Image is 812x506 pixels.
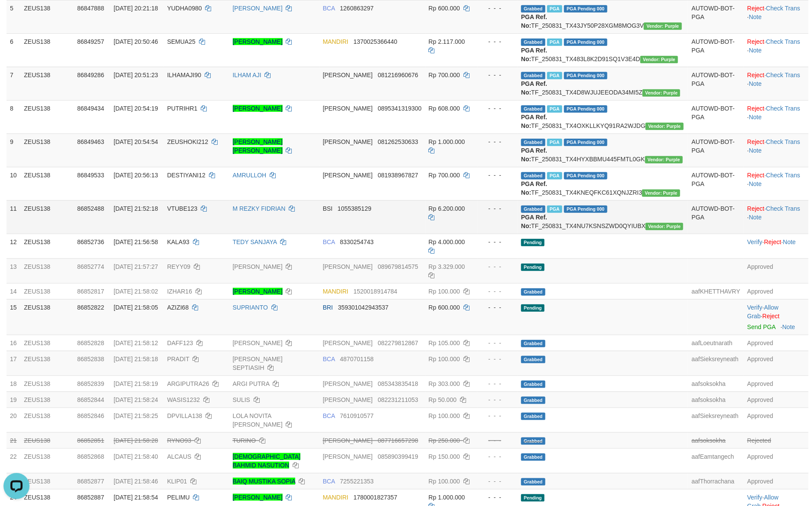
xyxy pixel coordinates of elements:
[521,147,547,163] b: PGA Ref. No:
[518,33,688,67] td: TF_250831_TX483L8K2D91SQ1V3E4D
[340,412,374,419] span: Copy 7610910577 to clipboard
[646,123,683,130] span: Vendor URL: https://trx4.1velocity.biz
[521,288,545,296] span: Grabbed
[749,47,762,54] a: Note
[521,356,545,363] span: Grabbed
[353,288,397,295] span: Copy 1520018914784 to clipboard
[783,323,796,330] a: Note
[481,379,514,388] div: - - -
[7,167,20,200] td: 10
[167,205,197,212] span: VTUBE123
[521,413,545,420] span: Grabbed
[747,5,765,12] a: Reject
[233,340,283,346] a: [PERSON_NAME]
[323,380,373,387] span: [PERSON_NAME]
[114,396,158,403] span: [DATE] 21:58:24
[763,313,780,320] a: Reject
[167,356,189,362] span: PRADIT
[481,436,514,445] div: - - -
[744,258,809,283] td: Approved
[114,38,158,45] span: [DATE] 20:50:46
[481,262,514,271] div: - - -
[77,478,104,485] span: 86852877
[20,33,74,67] td: ZEUS138
[688,33,744,67] td: AUTOWD-BOT-PGA
[481,238,514,246] div: - - -
[77,72,104,78] span: 86849286
[323,238,335,245] span: BCA
[521,47,547,62] b: PGA Ref. No:
[20,200,74,234] td: ZEUS138
[233,412,283,428] a: LOLA NOVITA [PERSON_NAME]
[688,351,744,375] td: aafSieksreyneath
[167,396,200,403] span: WASIS1232
[744,408,809,432] td: Approved
[747,138,765,145] a: Reject
[233,5,283,12] a: [PERSON_NAME]
[749,80,762,87] a: Note
[114,412,158,419] span: [DATE] 21:58:25
[429,172,460,179] span: Rp 700.000
[77,340,104,346] span: 86852828
[233,380,270,387] a: ARGI PUTRA
[766,5,800,12] a: Check Trans
[744,234,809,258] td: · ·
[547,172,562,180] span: Marked by aafRornrotha
[766,38,800,45] a: Check Trans
[323,437,373,444] span: [PERSON_NAME]
[7,100,20,134] td: 8
[429,263,465,270] span: Rp 3.329.000
[547,206,562,213] span: Marked by aafsolysreylen
[233,356,283,371] a: [PERSON_NAME] SEPTIASIH
[167,412,202,419] span: DPVILLA138
[20,392,74,408] td: ZEUS138
[340,238,374,245] span: Copy 8330254743 to clipboard
[766,138,800,145] a: Check Trans
[167,263,190,270] span: REYY09
[747,172,765,179] a: Reject
[167,340,193,346] span: DAFF123
[749,214,762,221] a: Note
[518,67,688,100] td: TF_250831_TX4D8WJUJEEODA34MI5Z
[783,238,796,245] a: Note
[77,5,104,12] span: 86847888
[7,200,20,234] td: 11
[744,167,809,200] td: · ·
[429,138,465,145] span: Rp 1.000.000
[518,134,688,167] td: TF_250831_TX4HYXBBMU445FMTL0GK
[20,432,74,448] td: ZEUS138
[521,214,547,229] b: PGA Ref. No:
[114,356,158,362] span: [DATE] 21:58:18
[640,56,678,63] span: Vendor URL: https://trx4.1velocity.biz
[481,71,514,79] div: - - -
[7,351,20,375] td: 17
[338,304,389,311] span: Copy 359301042943537 to clipboard
[744,392,809,408] td: Approved
[233,238,277,245] a: TEDY SANJAYA
[167,72,201,78] span: ILHAMAJI90
[378,72,418,78] span: Copy 081216960676 to clipboard
[747,304,779,320] a: Allow Grab
[564,5,607,13] span: PGA Pending
[7,335,20,351] td: 16
[77,396,104,403] span: 86852844
[518,200,688,234] td: TF_250831_TX4NU7KSNSZWD0QYIUBX
[233,38,283,45] a: [PERSON_NAME]
[481,287,514,296] div: - - -
[429,304,460,311] span: Rp 600.000
[564,139,607,146] span: PGA Pending
[323,356,335,362] span: BCA
[233,437,256,444] a: TURINO
[114,340,158,346] span: [DATE] 21:58:12
[429,238,465,245] span: Rp 4.000.000
[521,139,545,146] span: Grabbed
[167,238,189,245] span: KALA93
[233,304,268,311] a: SUPRIANTO
[564,172,607,180] span: PGA Pending
[688,375,744,392] td: aafsoksokha
[114,263,158,270] span: [DATE] 21:57:27
[429,412,460,419] span: Rp 100.000
[233,263,283,270] a: [PERSON_NAME]
[747,323,776,330] a: Send PGA
[7,299,20,335] td: 15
